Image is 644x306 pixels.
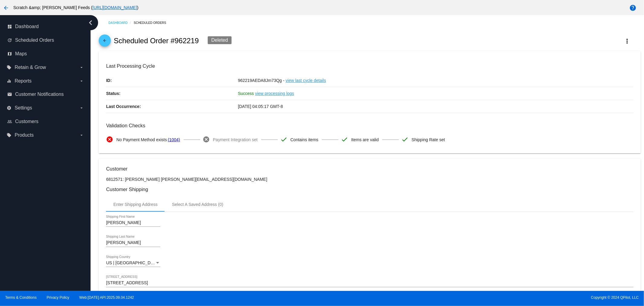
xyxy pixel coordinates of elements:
h2: Scheduled Order #962219 [114,37,199,45]
mat-icon: check [401,136,409,143]
i: people_outline [7,119,12,124]
span: Reports [14,78,31,84]
i: settings [7,106,11,110]
mat-icon: check [280,136,287,143]
input: Shipping Last Name [106,240,160,245]
p: ID: [106,74,238,87]
span: No Payment Method exists [116,133,167,146]
h3: Customer Shipping [106,187,633,192]
a: Dashboard [108,18,134,28]
p: Status: [106,87,238,100]
a: map Maps [7,49,84,59]
span: Dashboard [15,24,39,29]
span: Customer Notifications [15,92,64,97]
a: view processing logs [255,87,294,100]
mat-icon: arrow_back [2,4,10,11]
span: Products [14,132,34,138]
i: equalizer [7,79,11,83]
div: Select A Saved Address (0) [172,202,223,207]
span: Scratch &amp; [PERSON_NAME] Feeds ( ) [13,5,139,10]
i: arrow_drop_down [79,65,84,70]
a: dashboard Dashboard [7,22,84,31]
mat-icon: cancel [203,136,210,143]
a: people_outline Customers [7,117,84,126]
p: 6812571: [PERSON_NAME] [PERSON_NAME][EMAIL_ADDRESS][DOMAIN_NAME] [106,177,633,182]
mat-icon: check [341,136,348,143]
span: Success [238,91,254,96]
span: [DATE] 04:05:17 GMT-8 [238,104,283,109]
mat-icon: arrow_back [101,38,108,46]
span: Shipping Rate set [412,133,445,146]
span: Settings [14,105,32,111]
a: Terms & Conditions [5,295,37,300]
a: view last cycle details [286,74,326,87]
h3: Customer [106,166,633,172]
i: dashboard [7,24,12,29]
i: local_offer [7,65,11,70]
a: email Customer Notifications [7,90,84,99]
mat-icon: help [629,4,636,11]
span: Contains items [290,133,319,146]
span: Customers [15,119,38,124]
i: map [7,51,12,56]
h3: Last Processing Cycle [106,63,633,69]
span: Items are valid [351,133,379,146]
span: Retain & Grow [14,65,46,70]
span: 962219AEDA8Jm73Qg - [238,78,284,83]
i: arrow_drop_down [79,79,84,83]
p: Last Occurrence: [106,100,238,113]
i: email [7,92,12,97]
i: update [7,38,12,43]
mat-select: Shipping Country [106,261,160,265]
i: arrow_drop_down [79,133,84,138]
a: update Scheduled Orders [7,35,84,45]
span: Copyright © 2024 QPilot, LLC [327,295,639,300]
mat-icon: cancel [106,136,113,143]
input: Shipping First Name [106,220,160,225]
input: Shipping Street 1 [106,281,633,285]
a: Web:[DATE] API:2025.09.04.1242 [79,295,134,300]
a: (1004) [168,133,180,146]
a: Scheduled Orders [134,18,171,28]
span: Scheduled Orders [15,37,54,43]
mat-icon: more_vert [624,37,631,45]
span: Payment Integration set [213,133,258,146]
span: Maps [15,51,27,57]
i: local_offer [7,133,11,138]
div: Enter Shipping Address [113,202,157,207]
a: Privacy Policy [47,295,69,300]
span: US | [GEOGRAPHIC_DATA] [106,260,159,265]
i: arrow_drop_down [79,106,84,110]
i: chevron_left [86,18,95,28]
a: [URL][DOMAIN_NAME] [92,5,137,10]
div: Deleted [208,36,232,44]
h3: Validation Checks [106,123,633,129]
